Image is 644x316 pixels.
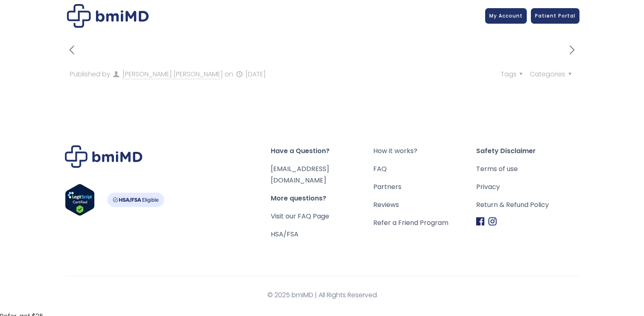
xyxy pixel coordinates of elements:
[271,145,374,157] span: Have a Question?
[476,217,484,226] img: Facebook
[225,69,233,79] span: on
[489,12,523,19] span: My Account
[67,4,149,28] img: 378adba4-3000-4679-add6-18cd14d93fc8
[70,69,110,79] span: Published by
[107,193,164,207] img: HSA-FSA
[65,43,79,57] i: previous post
[235,69,244,79] i: published
[485,8,527,24] a: My Account
[476,145,579,157] span: Safety Disclaimer
[373,145,476,157] a: How it works?
[65,184,95,220] a: Verify LegitScript Approval for www.bmimd.com
[476,163,579,175] a: Terms of use
[65,184,95,216] img: Verify Approval for www.bmimd.com
[488,217,497,226] img: Instagram
[476,199,579,211] a: Return & Refund Policy
[531,8,579,24] a: Patient Portal
[245,69,266,79] time: [DATE]
[501,69,526,79] span: Tags
[271,211,329,221] a: Visit our FAQ Page
[565,43,579,57] i: next post
[112,69,121,79] i: author
[271,193,374,204] span: More questions?
[65,289,579,301] span: © 2025 bmiMD | All Rights Reserved
[271,229,299,239] a: HSA/FSA
[476,181,579,193] a: Privacy
[65,145,143,168] img: Brand Logo
[65,44,79,57] a: previous post
[565,44,579,57] a: next post
[535,12,575,19] span: Patient Portal
[373,199,476,211] a: Reviews
[373,181,476,193] a: Partners
[123,69,223,79] a: [PERSON_NAME] [PERSON_NAME]
[271,164,329,185] a: [EMAIL_ADDRESS][DOMAIN_NAME]
[373,217,476,229] a: Refer a Friend Program
[530,69,574,79] span: Categories
[373,163,476,175] a: FAQ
